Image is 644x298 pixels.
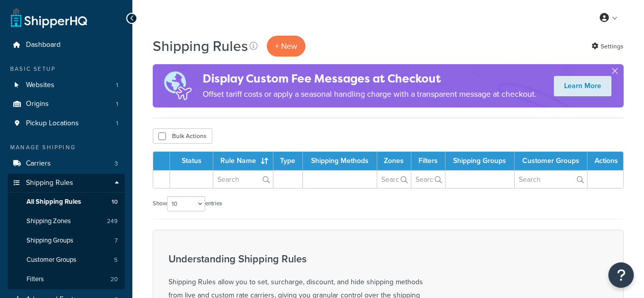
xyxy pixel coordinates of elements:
[213,152,273,170] th: Rule Name
[153,196,222,211] label: Show entries
[303,152,377,170] th: Shipping Methods
[203,70,537,87] h4: Display Custom Fee Messages at Checkout
[8,212,125,231] a: Shipping Zones 249
[26,41,61,49] span: Dashboard
[273,152,303,170] th: Type
[8,231,125,250] li: Shipping Groups
[8,76,125,95] li: Websites
[587,152,623,170] th: Actions
[26,198,81,206] span: All Shipping Rules
[8,154,125,173] li: Carriers
[111,198,118,206] span: 10
[8,95,125,114] li: Origins
[115,159,118,168] span: 3
[116,81,118,90] span: 1
[153,64,203,107] img: duties-banner-06bc72dcb5fe05cb3f9472aba00be2ae8eb53ab6f0d8bb03d382ba314ac3c341.png
[153,36,248,56] h1: Shipping Rules
[115,236,118,245] span: 7
[8,212,125,231] li: Shipping Zones
[107,217,118,226] span: 249
[26,275,44,284] span: Filters
[411,152,445,170] th: Filters
[8,154,125,173] a: Carriers 3
[8,174,125,193] a: Shipping Rules
[213,171,273,188] input: Search
[8,65,125,73] div: Basic Setup
[203,87,537,101] p: Offset tariff costs or apply a seasonal handling charge with a transparent message at checkout.
[8,143,125,152] div: Manage Shipping
[26,100,49,109] span: Origins
[515,152,587,170] th: Customer Groups
[116,100,118,109] span: 1
[8,251,125,269] li: Customer Groups
[608,262,634,288] button: Open Resource Center
[26,217,71,226] span: Shipping Zones
[8,174,125,290] li: Shipping Rules
[167,196,205,211] select: Showentries
[8,270,125,289] a: Filters 20
[153,128,212,144] button: Bulk Actions
[169,253,423,264] h3: Understanding Shipping Rules
[8,114,125,133] li: Pickup Locations
[411,171,445,188] input: Search
[116,119,118,128] span: 1
[8,193,125,211] a: All Shipping Rules 10
[26,81,54,90] span: Websites
[26,236,73,245] span: Shipping Groups
[26,256,76,264] span: Customer Groups
[8,76,125,95] a: Websites 1
[170,152,213,170] th: Status
[377,152,411,170] th: Zones
[8,193,125,211] li: All Shipping Rules
[11,8,87,28] a: ShipperHQ Home
[26,179,73,187] span: Shipping Rules
[110,275,118,284] span: 20
[8,270,125,289] li: Filters
[515,171,587,188] input: Search
[267,36,305,57] p: + New
[8,251,125,269] a: Customer Groups 5
[8,36,125,55] a: Dashboard
[445,152,515,170] th: Shipping Groups
[8,114,125,133] a: Pickup Locations 1
[8,231,125,250] a: Shipping Groups 7
[26,119,79,128] span: Pickup Locations
[114,256,118,264] span: 5
[592,39,624,53] a: Settings
[8,95,125,114] a: Origins 1
[26,159,51,168] span: Carriers
[554,76,611,96] a: Learn More
[377,171,411,188] input: Search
